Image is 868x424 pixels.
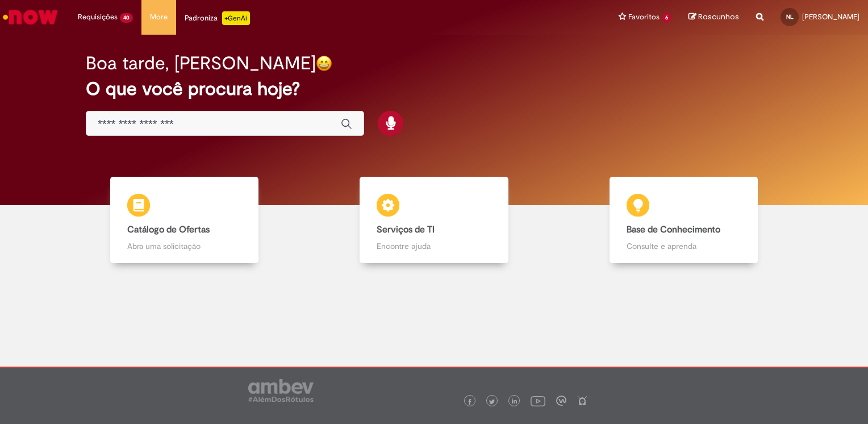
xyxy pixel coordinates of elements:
div: Padroniza [185,11,250,25]
span: Rascunhos [698,11,739,22]
h2: O que você procura hoje? [86,79,782,99]
span: [PERSON_NAME] [802,12,859,22]
b: Catálogo de Ofertas [127,224,210,235]
p: Abra uma solicitação [127,240,241,252]
span: Favoritos [628,11,660,23]
h2: Boa tarde, [PERSON_NAME] [86,53,316,73]
img: logo_footer_facebook.png [467,399,473,405]
a: Rascunhos [688,12,739,23]
span: NL [786,13,794,20]
img: logo_footer_workplace.png [556,396,566,406]
img: ServiceNow [1,6,60,28]
p: +GenAi [222,11,250,25]
a: Catálogo de Ofertas Abra uma solicitação [60,177,309,264]
img: logo_footer_youtube.png [531,393,545,408]
p: Encontre ajuda [377,240,491,252]
img: happy-face.png [316,55,332,72]
img: logo_footer_twitter.png [489,399,495,405]
b: Serviços de TI [377,224,435,235]
span: More [150,11,168,23]
p: Consulte e aprenda [627,240,741,252]
a: Serviços de TI Encontre ajuda [309,177,558,264]
img: logo_footer_naosei.png [577,396,587,406]
span: 40 [120,13,133,23]
img: logo_footer_linkedin.png [512,398,518,405]
b: Base de Conhecimento [627,224,720,235]
span: 6 [662,13,671,23]
img: logo_footer_ambev_rotulo_gray.png [248,379,314,402]
span: Requisições [78,11,118,23]
a: Base de Conhecimento Consulte e aprenda [559,177,808,264]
